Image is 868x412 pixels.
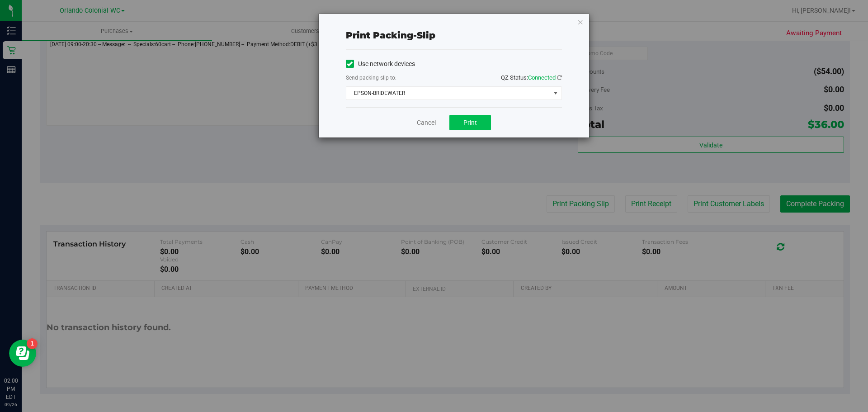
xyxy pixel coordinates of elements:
[9,340,36,367] iframe: Resource center
[346,87,550,99] span: EPSON-BRIDEWATER
[346,30,435,41] span: Print packing-slip
[463,119,477,126] span: Print
[550,87,561,99] span: select
[449,115,491,130] button: Print
[346,74,396,82] label: Send packing-slip to:
[501,74,562,81] span: QZ Status:
[27,338,38,349] iframe: Resource center unread badge
[528,74,556,81] span: Connected
[417,118,436,128] a: Cancel
[346,59,415,69] label: Use network devices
